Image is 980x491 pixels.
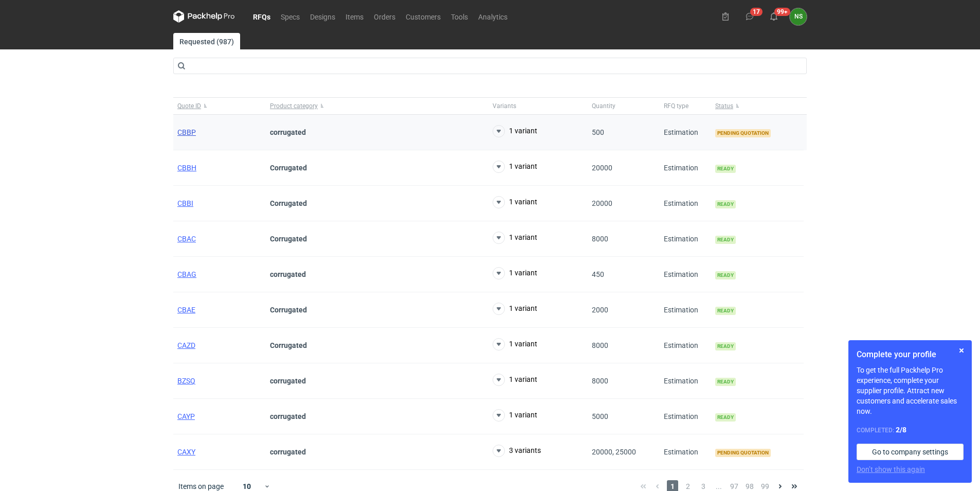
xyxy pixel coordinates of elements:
strong: Corrugated [270,341,307,349]
a: Customers [401,10,446,23]
div: Estimation [660,328,711,363]
button: 1 variant [493,196,537,208]
a: Orders [369,10,401,23]
strong: Corrugated [270,164,307,172]
span: 20000 [592,164,612,172]
button: Skip for now [955,344,968,357]
a: Go to company settings [857,444,964,460]
svg: Packhelp Pro [173,10,235,23]
button: 1 variant [493,232,537,244]
div: Estimation [660,399,711,434]
span: Ready [715,307,736,315]
strong: corrugated [270,412,306,420]
div: Estimation [660,150,711,186]
strong: corrugated [270,448,306,456]
a: RFQs [248,10,276,23]
h1: Complete your profile [857,348,964,361]
button: 1 variant [493,374,537,386]
span: Ready [715,165,736,173]
button: Status [711,98,804,114]
span: RFQ type [664,102,688,110]
span: Quantity [592,102,615,110]
div: Estimation [660,186,711,221]
div: Estimation [660,363,711,399]
button: 17 [741,8,758,25]
a: CBBI [177,199,193,207]
span: 8000 [592,341,608,349]
a: CAZD [177,341,195,349]
strong: Corrugated [270,306,307,314]
button: 1 variant [493,267,537,279]
a: Requested (987) [173,33,240,49]
a: CBAG [177,270,196,278]
strong: corrugated [270,377,306,385]
button: 1 variant [493,409,537,422]
span: 20000 [592,199,612,207]
strong: Corrugated [270,199,307,207]
span: Ready [715,378,736,386]
a: Designs [305,10,340,23]
a: CBBH [177,164,196,172]
a: CBBP [177,128,196,136]
span: Ready [715,342,736,350]
button: Don’t show this again [857,464,925,475]
button: 99+ [766,8,782,25]
button: 3 variants [493,445,541,457]
div: Estimation [660,221,711,257]
button: Product category [266,98,488,114]
button: 1 variant [493,125,537,137]
span: 2000 [592,306,608,314]
div: Estimation [660,257,711,292]
button: 1 variant [493,161,537,173]
span: Ready [715,413,736,422]
span: Pending quotation [715,129,771,137]
span: Status [715,102,733,110]
a: CAXY [177,448,195,456]
button: 1 variant [493,338,537,350]
div: Natalia Stępak [790,8,807,25]
span: 500 [592,128,604,136]
span: Product category [270,102,318,110]
strong: corrugated [270,128,306,136]
button: Quote ID [173,98,266,114]
a: CBAE [177,306,195,314]
button: NS [790,8,807,25]
div: Estimation [660,292,711,328]
a: Specs [276,10,305,23]
div: Completed: [857,425,964,435]
a: CAYP [177,412,195,420]
p: To get the full Packhelp Pro experience, complete your supplier profile. Attract new customers an... [857,365,964,416]
span: 8000 [592,377,608,385]
strong: Corrugated [270,235,307,243]
strong: corrugated [270,270,306,278]
span: 450 [592,270,604,278]
span: Quote ID [177,102,201,110]
a: CBAC [177,235,196,243]
div: Estimation [660,115,711,150]
span: 20000, 25000 [592,448,636,456]
a: Items [340,10,369,23]
a: BZSQ [177,377,195,385]
span: Ready [715,271,736,279]
span: 5000 [592,412,608,420]
span: Pending quotation [715,449,771,457]
a: Tools [446,10,473,23]
span: Variants [493,102,516,110]
span: 8000 [592,235,608,243]
span: Ready [715,236,736,244]
button: 1 variant [493,303,537,315]
strong: 2 / 8 [896,426,906,434]
div: Estimation [660,434,711,470]
span: Ready [715,200,736,208]
a: Analytics [473,10,513,23]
